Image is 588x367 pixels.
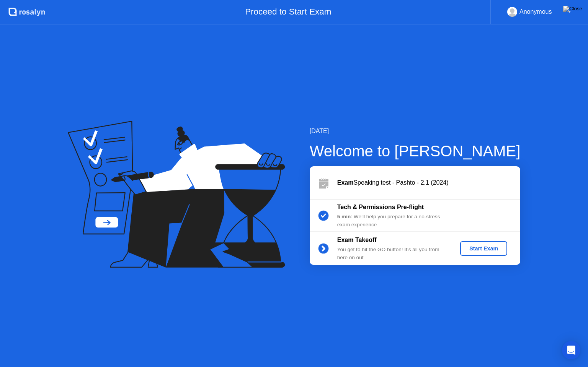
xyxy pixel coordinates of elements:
button: Start Exam [460,241,507,256]
b: 5 min [337,214,351,219]
div: [DATE] [310,127,521,136]
b: Exam Takeoff [337,237,377,243]
div: Anonymous [519,7,552,17]
div: Start Exam [463,245,504,252]
div: You get to hit the GO button! It’s all you from here on out [337,246,448,261]
div: Open Intercom Messenger [562,341,580,359]
div: : We’ll help you prepare for a no-stress exam experience [337,213,448,229]
div: Speaking test - Pashto - 2.1 (2024) [337,178,520,187]
b: Tech & Permissions Pre-flight [337,204,424,210]
b: Exam [337,179,354,186]
div: Welcome to [PERSON_NAME] [310,140,521,162]
img: Close [563,6,582,12]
